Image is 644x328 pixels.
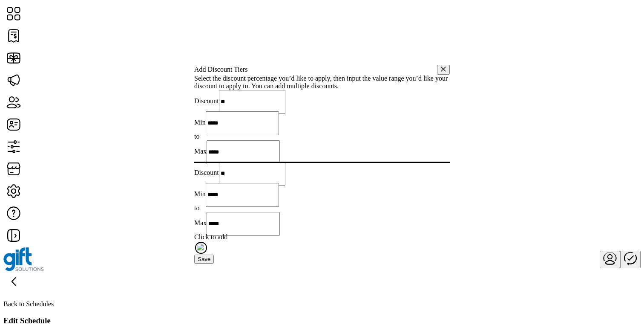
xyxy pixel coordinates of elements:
label: Max [194,219,207,226]
label: Min [194,119,206,126]
span: Select the discount percentage you’d like to apply, then input the value range you’d like your di... [194,75,448,90]
label: Discount [194,97,219,104]
span: to [194,204,199,212]
label: Discount [194,169,219,176]
label: Min [194,190,206,197]
span: Add Discount Tiers [194,66,247,73]
label: Max [194,148,207,155]
span: Save [198,256,210,262]
span: to [194,133,199,140]
button: Save [194,255,214,264]
img: add.svg [195,242,207,254]
div: Click to add [194,233,450,241]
